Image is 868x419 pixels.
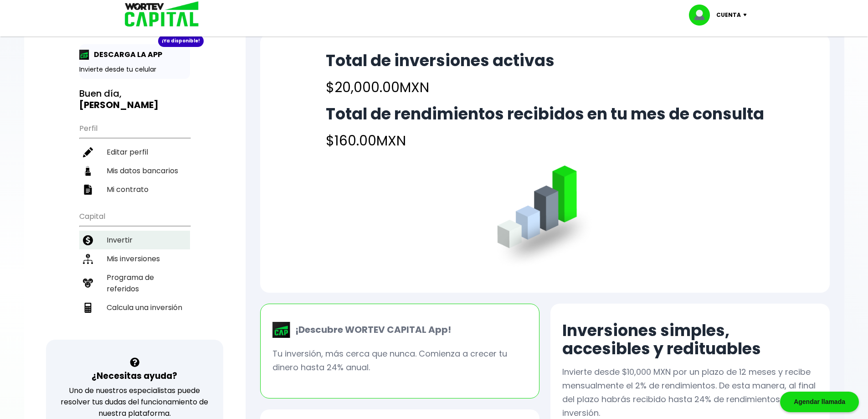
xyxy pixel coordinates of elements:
[79,249,190,268] a: Mis inversiones
[158,35,204,47] div: ¡Ya disponible!
[83,235,93,245] img: invertir-icon.b3b967d7.svg
[326,105,764,123] h2: Total de rendimientos recibidos en tu mes de consulta
[92,369,177,383] h3: ¿Necesitas ayuda?
[83,166,93,176] img: datos-icon.10cf9172.svg
[780,392,859,412] div: Agendar llamada
[79,65,190,74] p: Invierte desde tu celular
[79,88,190,111] h3: Buen día,
[272,322,291,338] img: wortev-capital-app-icon
[689,5,716,26] img: profile-image
[291,323,451,336] p: ¡Descubre WORTEV CAPITAL App!
[79,50,89,60] img: app-icon
[79,118,190,199] ul: Perfil
[79,268,190,298] a: Programa de referidos
[89,49,162,60] p: DESCARGA LA APP
[326,130,764,151] h4: $160.00 MXN
[272,347,527,374] p: Tu inversión, más cerca que nunca. Comienza a crecer tu dinero hasta 24% anual.
[326,77,555,98] h4: $20,000.00 MXN
[493,166,596,269] img: grafica.516fef24.png
[741,14,753,16] img: icon-down
[79,206,190,340] ul: Capital
[326,52,555,70] h2: Total de inversiones activas
[79,180,190,199] a: Mi contrato
[79,143,190,161] a: Editar perfil
[79,98,159,111] b: [PERSON_NAME]
[83,278,93,288] img: recomiendanos-icon.9b8e9327.svg
[83,185,93,195] img: contrato-icon.f2db500c.svg
[79,161,190,180] a: Mis datos bancarios
[79,231,190,249] a: Invertir
[562,321,818,358] h2: Inversiones simples, accesibles y redituables
[83,147,93,157] img: editar-icon.952d3147.svg
[83,303,93,313] img: calculadora-icon.17d418c4.svg
[83,254,93,264] img: inversiones-icon.6695dc30.svg
[79,298,190,317] a: Calcula una inversión
[58,385,211,419] p: Uno de nuestros especialistas puede resolver tus dudas del funcionamiento de nuestra plataforma.
[716,8,741,22] p: Cuenta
